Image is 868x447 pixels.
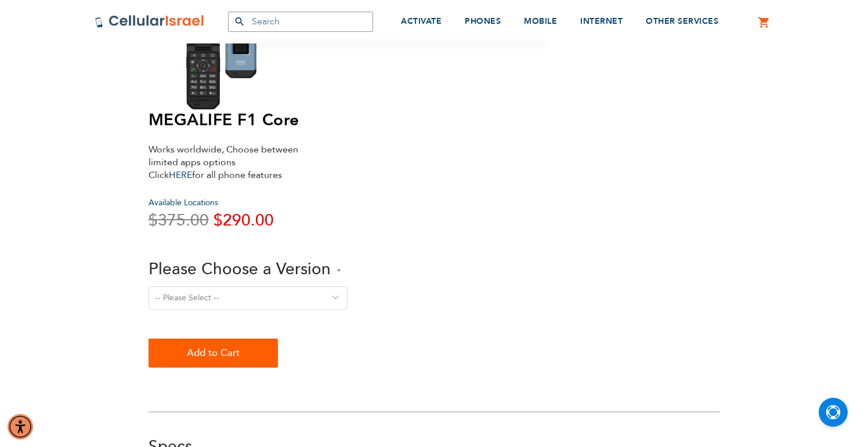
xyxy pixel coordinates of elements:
h1: MEGALIFE F1 Core [149,110,555,130]
span: Add to Cart [187,341,240,365]
button: Add to Cart [149,339,278,368]
span: OTHER SERVICES [646,16,718,27]
div: Works worldwide, Choose between limited apps options Click for all phone features [149,143,328,181]
a: HERE [169,169,192,181]
div: Accessibility Menu [8,414,33,439]
span: $375.00 [149,209,209,231]
span: ACTIVATE [401,16,442,27]
span: INTERNET [580,16,623,27]
span: PHONES [465,16,501,27]
img: Cellular Israel Logo [95,14,205,28]
a: Available Locations [149,197,218,208]
span: $290.00 [214,209,274,231]
input: Search [228,12,373,32]
span: MOBILE [524,16,557,27]
span: Please Choose a Version [149,258,331,280]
